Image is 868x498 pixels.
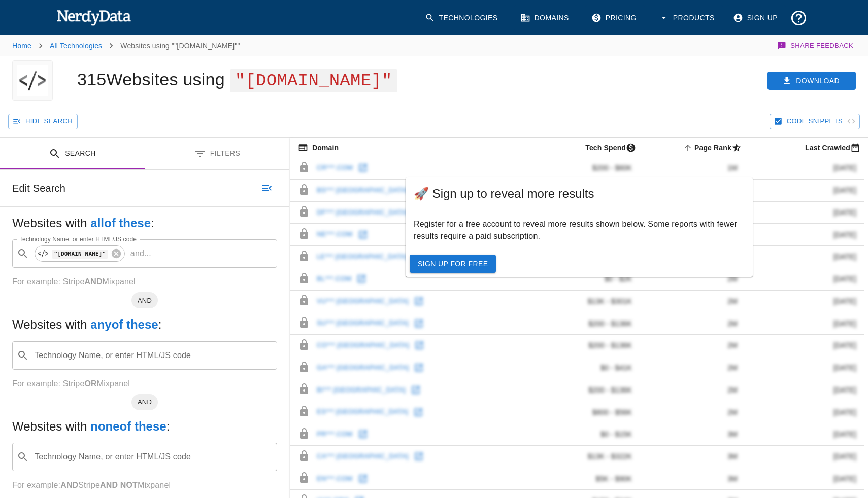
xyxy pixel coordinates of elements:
span: Hide Code Snippets [787,116,843,127]
span: A page popularity ranking based on a domain's backlinks. Smaller numbers signal more popular doma... [681,141,746,154]
img: ""api.getaddress.io"" logo [17,60,48,101]
nav: breadcrumb [12,35,240,56]
p: For example: Stripe Mixpanel [12,378,277,390]
button: Hide Search [8,114,78,129]
img: NerdyData.com [56,7,131,27]
span: The registered domain name (i.e. "nerdydata.com"). [298,141,339,154]
p: and ... [126,247,155,260]
span: The estimated minimum and maximum annual tech spend each webpage has, based on the free, freemium... [572,141,640,154]
a: Sign Up For Free [410,255,496,273]
h6: Edit Search [12,180,65,196]
h5: Websites with : [12,418,277,435]
a: Domains [514,5,577,31]
b: OR [84,379,96,388]
b: AND [60,481,78,489]
h5: Websites with : [12,316,277,333]
span: AND [131,296,158,306]
a: Sign Up [727,5,786,31]
button: Products [653,5,723,31]
b: AND NOT [100,481,138,489]
p: Websites using ""[DOMAIN_NAME]"" [120,41,240,51]
p: For example: Stripe Mixpanel [12,276,277,288]
label: Technology Name, or enter HTML/JS code [19,235,137,243]
p: For example: Stripe Mixpanel [12,479,277,491]
span: 🚀 Sign up to reveal more results [414,186,745,202]
button: Download [767,72,856,90]
button: Hide Code Snippets [770,114,860,129]
h1: 315 Websites using [77,69,397,89]
b: all of these [90,216,151,230]
button: Filters [145,138,289,170]
span: AND [131,397,158,407]
b: AND [84,277,102,286]
button: Support and Documentation [786,5,812,31]
a: Technologies [419,5,506,31]
a: Pricing [585,5,645,31]
span: "[DOMAIN_NAME]" [230,69,397,92]
b: none of these [90,419,166,433]
b: any of these [90,317,158,331]
button: Share Feedback [776,35,856,56]
h5: Websites with : [12,215,277,231]
div: "[DOMAIN_NAME]" [35,245,125,262]
span: Most recent date this website was successfully crawled [792,141,864,154]
code: "[DOMAIN_NAME]" [52,250,108,258]
p: Register for a free account to reveal more results shown below. Some reports with fewer results r... [414,218,745,242]
a: Home [12,42,31,50]
a: All Technologies [50,42,102,50]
